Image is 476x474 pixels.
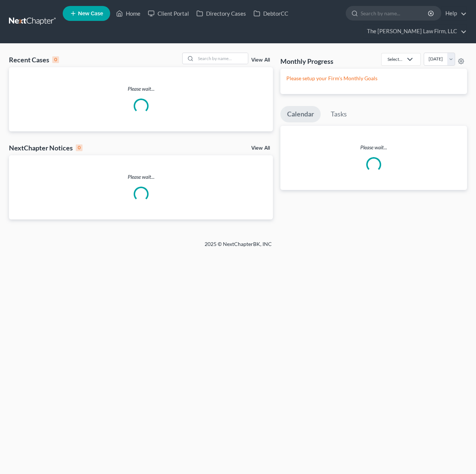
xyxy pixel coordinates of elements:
[251,57,270,63] a: View All
[25,240,451,254] div: 2025 © NextChapterBK, INC
[280,106,321,122] a: Calendar
[112,7,144,20] a: Home
[9,143,83,152] div: NextChapter Notices
[78,11,103,16] span: New Case
[442,7,467,20] a: Help
[9,85,273,93] p: Please wait...
[76,144,83,151] div: 0
[361,6,429,20] input: Search by name...
[144,7,193,20] a: Client Portal
[52,56,59,63] div: 0
[286,75,461,82] p: Please setup your Firm's Monthly Goals
[280,144,467,151] p: Please wait...
[388,56,402,62] div: Select...
[250,7,292,20] a: DebtorCC
[280,57,333,66] h3: Monthly Progress
[196,53,248,64] input: Search by name...
[251,146,270,151] a: View All
[363,25,467,38] a: The [PERSON_NAME] Law Firm, LLC
[9,55,59,64] div: Recent Cases
[324,106,354,122] a: Tasks
[9,173,273,181] p: Please wait...
[193,7,250,20] a: Directory Cases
